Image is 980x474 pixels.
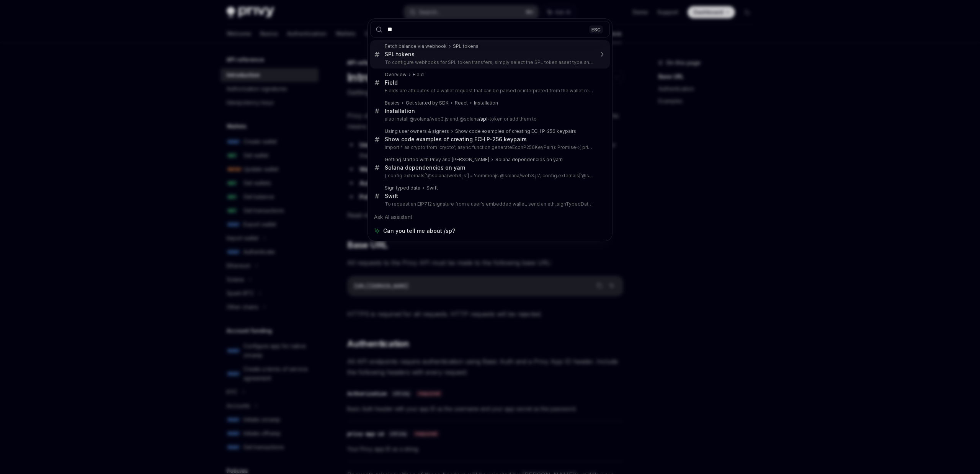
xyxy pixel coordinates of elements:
div: Fetch balance via webhook [385,43,447,49]
div: Field [413,72,424,78]
div: Ask AI assistant [370,210,610,224]
p: To request an EIP712 signature from a user's embedded wallet, send an eth_signTypedData_v4 JSON- [385,201,594,207]
div: Get started by SDK [406,100,449,106]
div: Getting started with Privy and [PERSON_NAME] [385,157,489,163]
div: Installation [385,108,415,114]
div: React [455,100,468,106]
p: import * as crypto from 'crypto'; async function generateEcdhP256KeyPair(): Promise<{ privateKey: [385,144,594,150]
p: Fields are attributes of a wallet request that can be parsed or interpreted from the wallet request. [385,88,594,94]
div: Swift [426,185,438,191]
div: Sign typed data [385,185,420,191]
div: Show code examples of creating ECH P-256 keypairs [385,136,527,143]
span: Can you tell me about /sp? [383,227,455,235]
div: Solana dependencies on yarn [385,164,465,171]
div: SPL tokens [453,43,479,49]
div: Overview [385,72,407,78]
p: also install @solana/web3.js and @solana l-token or add them to [385,116,594,122]
div: Basics [385,100,400,106]
div: ESC [589,25,603,33]
div: Installation [474,100,498,106]
div: Show code examples of creating ECH P-256 keypairs [455,128,576,134]
div: Solana dependencies on yarn [495,157,563,163]
div: Swift [385,193,398,199]
b: /sp [479,116,486,122]
div: Using user owners & signers [385,128,449,134]
p: { config.externals['@solana/web3.js'] = 'commonjs @solana/web3.js'; config.externals['@solan [385,173,594,179]
p: To configure webhooks for SPL token transfers, simply select the SPL token asset type and provide: t [385,59,594,65]
div: SPL tokens [385,51,415,58]
div: Field [385,79,398,86]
